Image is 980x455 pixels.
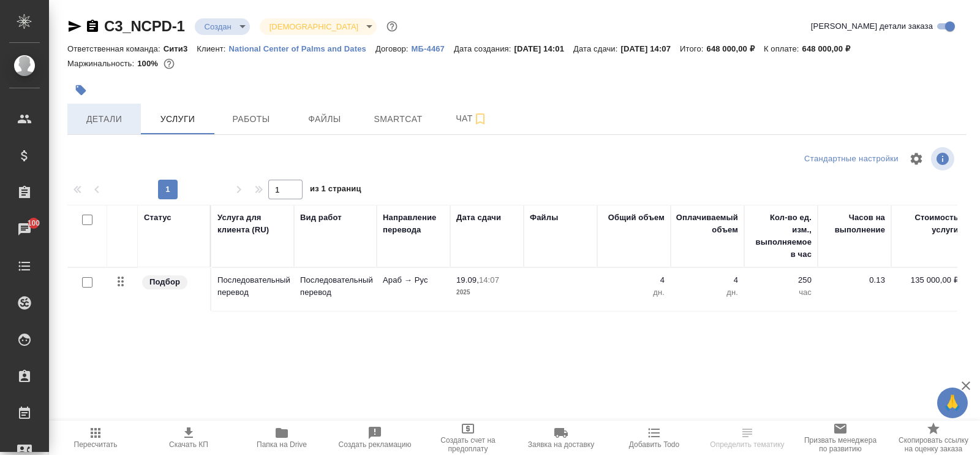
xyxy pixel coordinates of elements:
span: Заявка на доставку [528,440,594,449]
span: 🙏 [942,390,963,416]
p: Договор: [375,44,412,53]
button: Создан [201,21,235,32]
span: 100 [20,217,48,229]
p: 135 000,00 ₽ [897,274,959,286]
div: Общий объем [608,212,665,224]
div: split button [801,150,902,169]
svg: Подписаться [473,112,488,126]
td: 0.13 [818,268,891,311]
span: Призвать менеджера по развитию [801,436,880,453]
span: Чат [442,111,501,126]
p: 14:07 [479,275,499,285]
span: Папка на Drive [257,440,307,449]
p: [DATE] 14:01 [514,44,573,53]
button: 🙏 [937,388,968,418]
span: Настроить таблицу [902,144,931,174]
span: Создать рекламацию [339,440,412,449]
button: Скопировать ссылку [85,19,100,34]
p: Итого: [680,44,706,53]
p: 250 [750,274,812,286]
span: Детали [75,112,134,127]
button: Скопировать ссылку на оценку заказа [887,421,980,455]
p: Последовательный перевод [217,274,288,299]
p: дн. [677,286,738,299]
p: [DATE] 14:07 [620,44,680,53]
div: Услуга для клиента (RU) [217,212,288,236]
button: Добавить тэг [67,77,94,104]
button: Создать счет на предоплату [421,421,514,455]
p: Ответственная команда: [67,44,164,53]
p: Подбор [149,276,180,288]
span: Работы [222,112,281,127]
div: Файлы [530,212,558,224]
button: Скачать КП [142,421,235,455]
span: Пересчитать [74,440,118,449]
div: Стоимость услуги [897,212,959,236]
div: Оплачиваемый объем [676,212,738,236]
div: Направление перевода [383,212,444,236]
p: National Center of Palms and Dates [229,44,375,53]
button: Заявка на доставку [514,421,608,455]
a: МБ-4467 [412,43,454,53]
div: Кол-во ед. изм., выполняемое в час [750,212,812,261]
button: Пересчитать [49,421,142,455]
span: Файлы [295,112,354,127]
p: МБ-4467 [412,44,454,53]
button: Призвать менеджера по развитию [794,421,887,455]
p: 4 [603,274,665,286]
button: Доп статусы указывают на важность/срочность заказа [384,18,400,34]
span: Услуги [148,112,207,127]
div: Статус [144,212,171,224]
p: 648 000,00 ₽ [707,44,764,53]
span: Скопировать ссылку на оценку заказа [894,436,973,453]
div: Дата сдачи [456,212,501,224]
div: Создан [195,18,250,35]
p: Последовательный перевод [300,274,371,299]
p: 2025 [456,286,518,299]
span: Создать счет на предоплату [429,436,507,453]
button: [DEMOGRAPHIC_DATA] [266,21,362,32]
p: К оплате: [764,44,802,53]
p: Клиент: [197,44,228,53]
p: Сити3 [164,44,197,53]
div: Часов на выполнение [824,212,885,236]
span: Smartcat [369,112,428,127]
a: National Center of Palms and Dates [229,43,375,53]
div: Вид работ [300,212,342,224]
button: 0.00 RUB; [161,56,177,72]
div: Создан [260,18,377,35]
p: Дата создания: [454,44,514,53]
p: 19.09, [456,275,479,285]
p: час [750,286,812,299]
p: Дата сдачи: [573,44,620,53]
button: Добавить Todo [608,421,701,455]
button: Скопировать ссылку для ЯМессенджера [67,19,82,34]
p: Араб → Рус [383,274,444,286]
button: Определить тематику [701,421,794,455]
a: 100 [3,214,46,245]
button: Создать рекламацию [328,421,421,455]
span: [PERSON_NAME] детали заказа [811,20,933,32]
a: C3_NCPD-1 [104,18,185,34]
p: 4 [677,274,738,286]
p: 100% [137,59,161,68]
span: Скачать КП [169,440,208,449]
span: Добавить Todo [629,440,679,449]
p: 648 000,00 ₽ [802,44,859,53]
p: дн. [603,286,665,299]
button: Папка на Drive [235,421,328,455]
span: Определить тематику [710,440,784,449]
span: из 1 страниц [310,182,361,199]
span: Посмотреть информацию [931,147,957,170]
p: Маржинальность: [67,59,137,68]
